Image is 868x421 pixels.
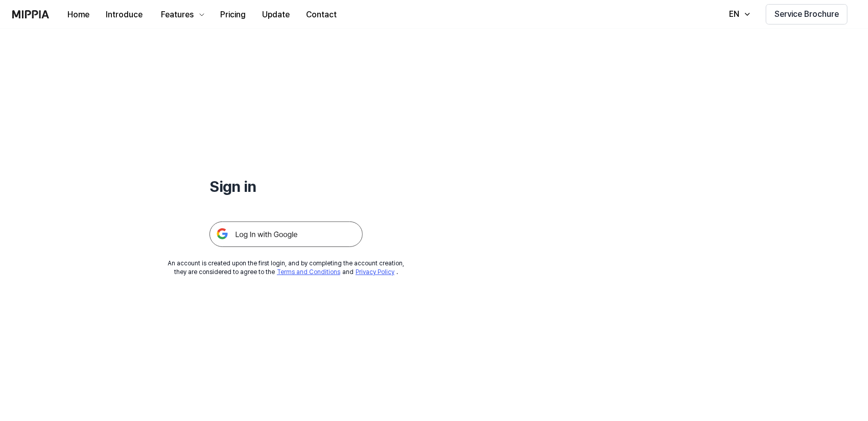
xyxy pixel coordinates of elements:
[254,5,298,25] button: Update
[254,1,298,29] a: Update
[209,176,363,197] h1: Sign in
[209,221,363,247] img: 구글 로그인 버튼
[168,259,405,277] div: An account is created upon the first login, and by completing the account creation, they are cons...
[356,268,394,276] a: Privacy Policy
[719,4,758,24] button: EN
[151,5,212,25] button: Features
[727,8,741,20] div: EN
[12,10,49,18] img: logo
[277,268,340,276] a: Terms and Conditions
[766,4,848,24] button: Service Brochure
[212,5,254,25] button: Pricing
[98,5,151,25] button: Introduce
[59,5,98,25] button: Home
[159,9,196,21] div: Features
[298,5,345,25] button: Contact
